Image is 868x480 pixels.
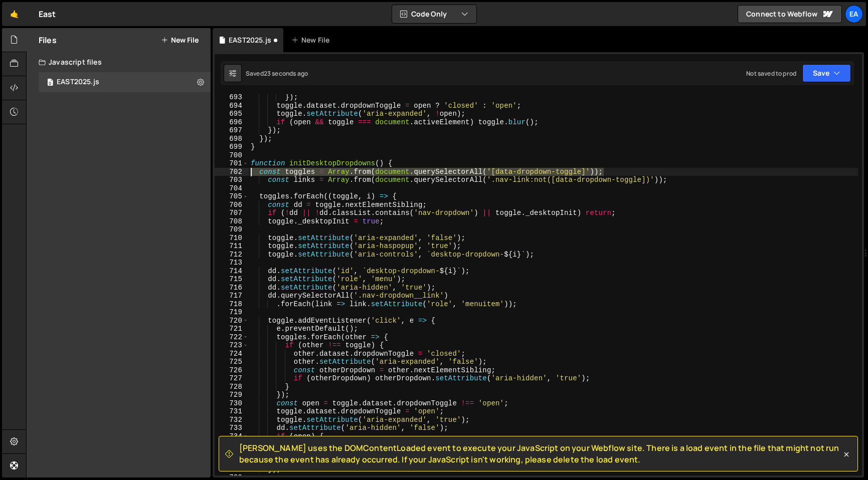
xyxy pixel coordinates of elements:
[215,159,249,168] div: 701
[215,259,249,267] div: 713
[746,69,796,78] div: Not saved to prod
[215,225,249,234] div: 709
[215,93,249,102] div: 693
[47,79,53,87] span: 0
[215,110,249,118] div: 695
[215,234,249,243] div: 710
[2,2,27,26] a: 🤙
[802,64,851,82] button: Save
[392,5,476,23] button: Code Only
[57,78,99,87] div: EAST2025.js
[215,118,249,127] div: 696
[215,242,249,251] div: 711
[215,308,249,317] div: 719
[215,358,249,366] div: 725
[738,5,842,23] a: Connect to Webflow
[215,135,249,143] div: 698
[215,192,249,201] div: 705
[264,69,308,78] div: 23 seconds ago
[215,432,249,441] div: 734
[215,217,249,226] div: 708
[215,292,249,300] div: 717
[845,5,863,23] a: Ea
[39,72,211,92] div: 16599/45142.js
[215,201,249,209] div: 706
[215,275,249,284] div: 715
[215,465,249,474] div: 738
[215,284,249,292] div: 716
[215,407,249,416] div: 731
[215,184,249,193] div: 704
[215,143,249,151] div: 699
[215,366,249,375] div: 726
[215,333,249,342] div: 722
[39,35,57,46] h2: Files
[239,442,841,465] span: [PERSON_NAME] uses the DOMContentLoaded event to execute your JavaScript on your Webflow site. Th...
[246,69,308,78] div: Saved
[215,151,249,160] div: 700
[215,416,249,424] div: 732
[215,126,249,135] div: 697
[291,35,333,45] div: New File
[215,350,249,358] div: 724
[39,8,56,20] div: East
[215,251,249,259] div: 712
[215,300,249,309] div: 718
[215,102,249,110] div: 694
[215,267,249,276] div: 714
[161,36,199,44] button: New File
[215,325,249,333] div: 721
[215,449,249,457] div: 736
[215,440,249,449] div: 735
[229,35,271,45] div: EAST2025.js
[215,341,249,350] div: 723
[215,383,249,391] div: 728
[215,168,249,176] div: 702
[215,391,249,399] div: 729
[215,424,249,432] div: 733
[215,457,249,465] div: 737
[215,399,249,408] div: 730
[215,374,249,383] div: 727
[215,176,249,184] div: 703
[215,317,249,325] div: 720
[215,209,249,217] div: 707
[27,52,211,72] div: Javascript files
